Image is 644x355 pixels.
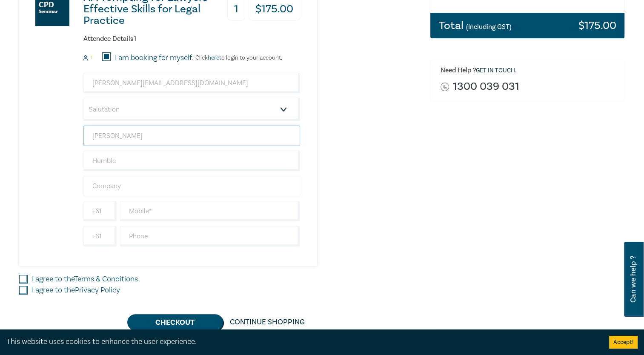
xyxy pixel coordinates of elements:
label: I am booking for myself. [115,52,193,63]
label: I agree to the [32,285,120,296]
small: 1 [91,55,92,61]
a: 1300 039 031 [452,81,519,92]
input: First Name* [83,126,300,146]
a: Get in touch [476,67,515,74]
input: Company [83,176,300,196]
p: Click to login to your account. [193,54,282,61]
h6: Need Help ? . [441,66,618,75]
h3: Total [439,20,512,31]
input: +61 [83,201,117,221]
a: here [208,54,219,62]
button: Accept cookies [609,336,638,349]
input: Attendee Email* [83,73,300,93]
input: +61 [83,226,117,246]
a: Terms & Conditions [74,274,138,284]
a: Privacy Policy [75,285,120,295]
input: Last Name* [83,151,300,171]
a: Continue Shopping [223,314,312,330]
input: Phone [120,226,300,246]
h3: $ 175.00 [578,20,616,31]
input: Mobile* [120,201,300,221]
h6: Attendee Details 1 [83,35,300,43]
span: Can we help ? [629,247,637,312]
label: I agree to the [32,274,138,285]
button: Checkout [127,314,223,330]
div: This website uses cookies to enhance the user experience. [6,336,596,347]
small: (Including GST) [466,23,512,31]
